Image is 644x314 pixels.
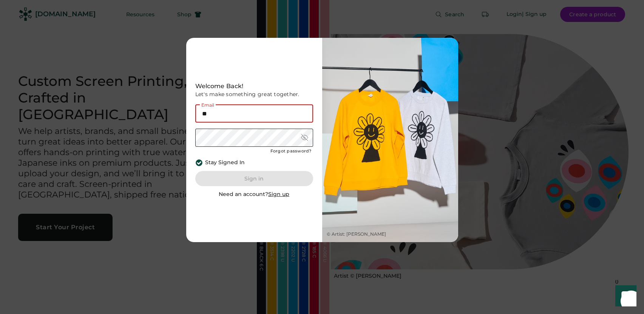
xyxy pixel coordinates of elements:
div: Forgot password? [270,148,312,154]
u: Sign up [268,191,289,197]
div: Email [200,103,216,107]
button: Sign in [195,171,313,186]
div: Need an account? [219,191,289,198]
div: Stay Signed In [205,159,245,166]
img: Web-Rendered_Studio-51sRGB.jpg [322,38,458,242]
div: Welcome Back! [195,82,313,91]
div: Let's make something great together. [195,91,313,98]
iframe: Front Chat [608,280,641,312]
div: © Artist: [PERSON_NAME] [327,231,386,238]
